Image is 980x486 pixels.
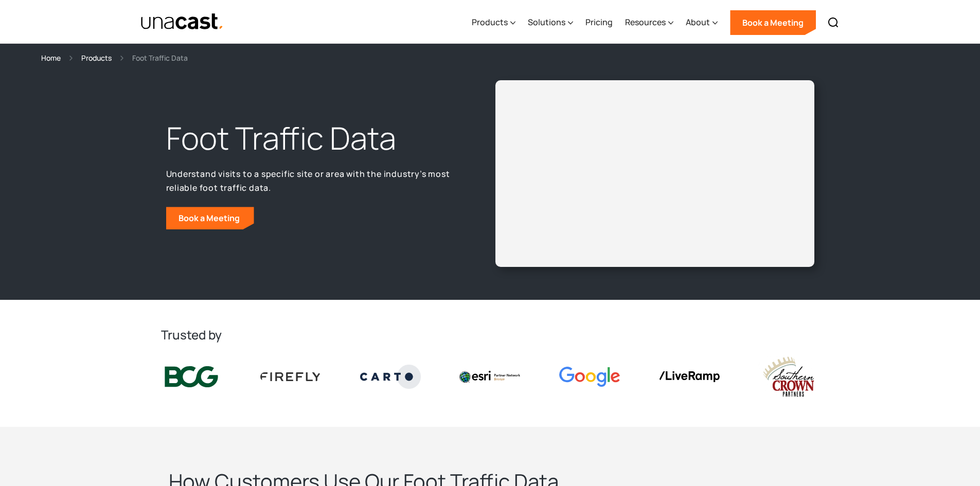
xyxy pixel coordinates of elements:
[161,364,222,390] img: BCG logo
[686,2,718,44] div: About
[132,52,188,64] div: Foot Traffic Data
[161,327,819,343] h2: Trusted by
[360,365,421,388] img: Carto logo
[166,207,254,229] a: Book a Meeting
[260,372,321,381] img: Firefly Advertising logo
[472,16,508,28] div: Products
[166,167,457,194] p: Understand visits to a specific site or area with the industry’s most reliable foot traffic data.
[559,367,620,387] img: Google logo
[528,2,573,44] div: Solutions
[625,16,666,28] div: Resources
[166,118,457,159] h1: Foot Traffic Data
[504,88,806,259] iframe: Unacast - European Vaccines v2
[459,371,520,382] img: Esri logo
[686,16,710,28] div: About
[140,13,224,31] a: home
[81,52,112,64] a: Products
[827,16,840,29] img: Search icon
[758,355,819,398] img: southern crown logo
[585,2,613,44] a: Pricing
[472,2,515,44] div: Products
[625,2,673,44] div: Resources
[659,371,720,382] img: liveramp logo
[140,13,224,31] img: Unacast text logo
[730,10,816,35] a: Book a Meeting
[528,16,565,28] div: Solutions
[41,52,61,64] a: Home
